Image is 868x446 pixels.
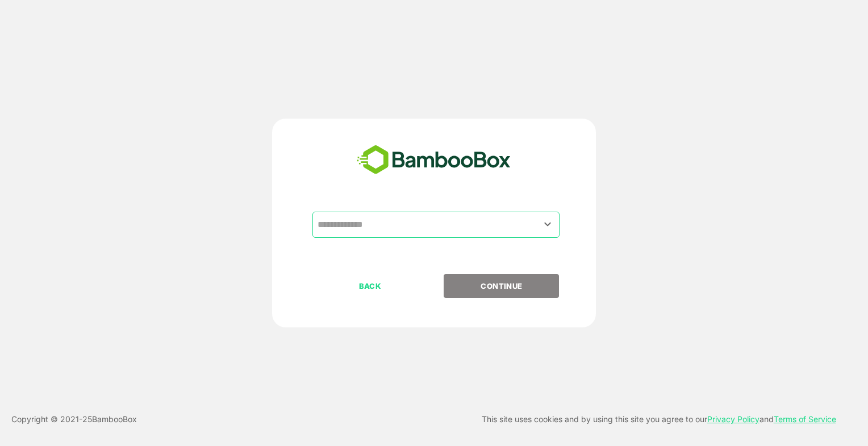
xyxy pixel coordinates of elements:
[312,274,428,298] button: BACK
[11,413,137,426] p: Copyright © 2021- 25 BambooBox
[350,141,517,179] img: bamboobox
[707,414,759,424] a: Privacy Policy
[314,280,427,292] p: BACK
[445,280,558,292] p: CONTINUE
[444,274,559,298] button: CONTINUE
[540,217,556,232] button: Open
[482,413,836,426] p: This site uses cookies and by using this site you agree to our and
[774,414,836,424] a: Terms of Service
